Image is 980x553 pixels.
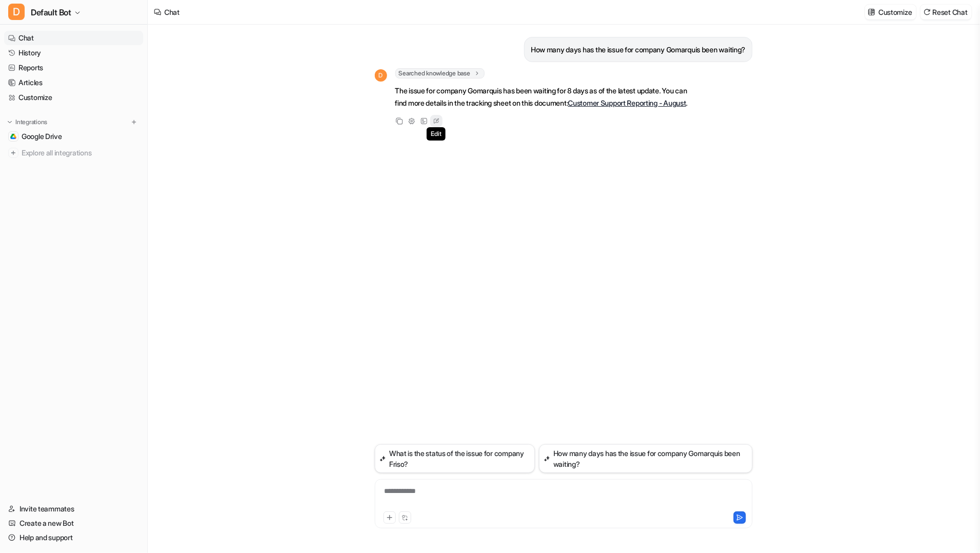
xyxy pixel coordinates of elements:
[6,118,13,126] img: expand menu
[924,8,931,16] img: reset
[375,444,535,473] button: What is the status of the issue for company Friso?
[10,133,16,140] img: Google Drive
[4,46,143,60] a: History
[878,7,912,17] p: Customize
[4,146,143,160] a: Explore all integrations
[395,68,485,78] span: Searched knowledge base
[920,5,972,19] button: Reset Chat
[4,502,143,516] a: Invite teammates
[4,117,50,127] button: Integrations
[8,148,18,158] img: explore all integrations
[4,31,143,45] a: Chat
[164,7,180,17] div: Chat
[4,90,143,105] a: Customize
[4,61,143,75] a: Reports
[22,145,139,161] span: Explore all integrations
[539,444,753,473] button: How many days has the issue for company Gomarquis been waiting?
[568,98,686,107] a: Customer Support Reporting - August
[22,131,62,142] span: Google Drive
[31,5,71,19] span: Default Bot
[130,118,138,126] img: menu_add.svg
[4,530,143,545] a: Help and support
[4,129,143,144] a: Google DriveGoogle Drive
[4,75,143,90] a: Articles
[4,516,143,530] a: Create a new Bot
[531,44,745,56] p: How many days has the issue for company Gomarquis been waiting?
[15,118,47,126] p: Integrations
[868,8,875,16] img: customize
[375,69,387,82] span: D
[8,4,25,20] span: D
[865,5,916,19] button: Customize
[395,85,696,109] p: The issue for company Gomarquis has been waiting for 8 days as of the latest update. You can find...
[427,127,445,141] span: Edit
